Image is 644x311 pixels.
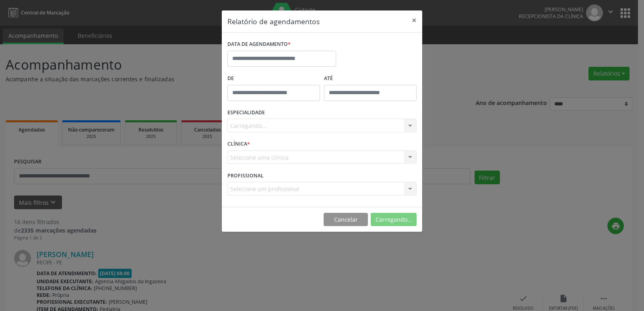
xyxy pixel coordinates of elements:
button: Close [406,10,422,30]
label: ESPECIALIDADE [227,107,265,119]
label: CLÍNICA [227,138,250,150]
h5: Relatório de agendamentos [227,16,320,27]
button: Carregando... [371,213,417,227]
label: PROFISSIONAL [227,169,264,182]
label: De [227,72,320,85]
button: Cancelar [324,213,368,227]
label: DATA DE AGENDAMENTO [227,38,291,51]
label: ATÉ [324,72,417,85]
